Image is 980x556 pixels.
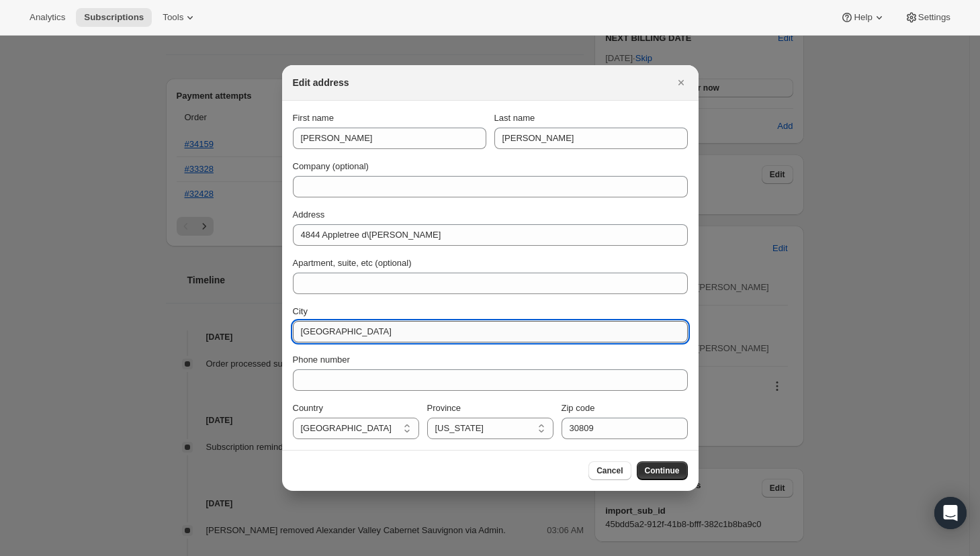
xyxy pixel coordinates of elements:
span: Country [293,403,324,413]
button: Tools [154,8,205,27]
button: Analytics [21,8,73,27]
div: Open Intercom Messenger [934,497,967,529]
button: Help [832,8,893,27]
span: Settings [918,12,950,23]
span: Zip code [562,403,595,413]
span: First name [293,113,334,123]
span: Address [293,210,325,220]
span: Cancel [596,465,623,476]
span: Tools [163,12,183,23]
span: Continue [645,465,680,476]
span: Help [854,12,872,23]
button: Continue [637,461,688,480]
button: Cancel [588,461,631,480]
span: Last name [494,113,535,123]
span: Company (optional) [293,161,369,171]
button: Close [672,73,691,92]
span: Phone number [293,355,350,365]
span: Province [427,403,461,413]
span: Apartment, suite, etc (optional) [293,258,412,268]
button: Subscriptions [76,8,152,27]
button: Settings [897,8,959,27]
h2: Edit address [293,76,349,89]
span: Subscriptions [84,12,144,23]
span: Analytics [30,12,65,23]
span: City [293,306,308,316]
